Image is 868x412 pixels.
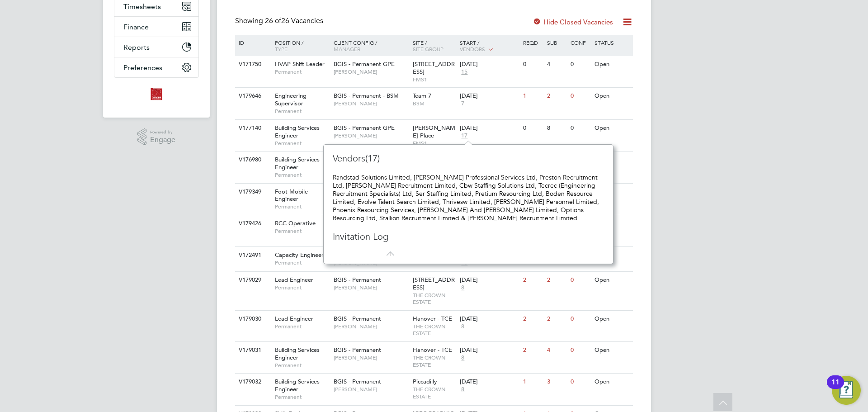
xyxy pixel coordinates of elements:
span: Permanent [275,259,329,266]
span: Piccadilly [413,378,437,385]
span: [PERSON_NAME] [334,284,408,291]
div: 0 [521,120,544,137]
div: [DATE] [460,276,519,284]
div: Position / [268,35,331,57]
span: [PERSON_NAME] Place [413,124,455,139]
div: Open [592,120,632,137]
span: FMS1 [413,140,456,147]
div: 2 [545,88,568,104]
div: 8 [545,120,568,137]
span: THE CROWN ESTATE [413,354,456,368]
span: Type [275,45,288,52]
span: Permanent [275,140,329,147]
span: Building Services Engineer [275,156,320,171]
div: Conf [568,35,592,50]
button: Reports [114,37,198,57]
div: [DATE] [460,378,519,386]
div: 0 [568,272,592,289]
div: 2 [521,311,544,327]
span: Permanent [275,171,329,179]
div: Client Config / [331,35,410,57]
span: BGIS - Permanent [334,346,381,354]
span: BGIS - Permanent [334,276,381,284]
span: 17 [460,132,469,140]
span: Lead Engineer [275,315,313,322]
span: Capacity Engineer [275,251,324,259]
div: V172491 [236,247,268,264]
span: 15 [460,68,469,76]
span: Permanent [275,362,329,369]
span: Preferences [123,63,162,72]
span: [PERSON_NAME] [334,386,408,393]
span: Permanent [275,393,329,401]
span: Reports [123,43,150,52]
span: Manager [334,45,360,52]
div: V179349 [236,184,268,200]
span: 26 of [265,16,281,25]
div: Open [592,342,632,359]
div: Randstad Solutions Limited, [PERSON_NAME] Professional Services Ltd, Preston Recruitment Ltd, [PE... [333,173,604,223]
div: 1 [521,88,544,104]
span: Site Group [413,45,443,52]
div: V177140 [236,120,268,137]
div: V179426 [236,215,268,232]
div: V171750 [236,56,268,73]
span: [PERSON_NAME] [334,100,408,107]
div: Start / [458,35,521,57]
div: [DATE] [460,346,519,354]
div: Open [592,272,632,289]
div: 4 [545,56,568,73]
span: [PERSON_NAME] [334,354,408,361]
div: V179032 [236,374,268,390]
div: Sub [545,35,568,50]
span: BGIS - Permanent [334,315,381,322]
div: 0 [568,342,592,359]
span: THE CROWN ESTATE [413,292,456,306]
div: 2 [545,311,568,327]
button: Finance [114,17,198,37]
div: Reqd [521,35,544,50]
div: 2 [521,272,544,289]
div: 0 [568,311,592,327]
div: Open [592,88,632,104]
span: Hanover - TCE [413,315,452,322]
div: V179029 [236,272,268,289]
span: Engage [150,136,175,144]
h3: Vendors(17) [333,152,491,164]
div: V179646 [236,88,268,104]
span: Finance [123,23,149,31]
span: 7 [460,100,466,108]
div: 2 [545,272,568,289]
div: 2 [521,342,544,359]
h3: Invitation Log [333,231,491,242]
div: V179030 [236,311,268,327]
div: [DATE] [460,61,519,68]
span: 8 [460,386,466,393]
img: optionsresourcing-logo-retina.png [149,87,164,101]
span: [STREET_ADDRESS] [413,276,455,291]
span: 8 [460,354,466,362]
span: BSM [413,100,456,107]
span: Timesheets [123,2,161,11]
span: Permanent [275,68,329,76]
a: Go to home page [114,87,199,101]
div: 0 [568,120,592,137]
span: BGIS - Permanent GPE [334,60,395,68]
span: BGIS - Permanent GPE [334,124,395,132]
div: 1 [521,374,544,390]
div: Open [592,374,632,390]
div: 3 [545,374,568,390]
div: [DATE] [460,124,519,132]
div: Open [592,56,632,73]
span: Engineering Supervisor [275,92,307,107]
button: Preferences [114,57,198,77]
div: ID [236,35,268,50]
span: Team 7 [413,92,431,99]
div: V176980 [236,152,268,168]
span: [PERSON_NAME] [334,323,408,330]
div: 0 [568,56,592,73]
div: 0 [521,56,544,73]
div: 0 [568,88,592,104]
span: THE CROWN ESTATE [413,323,456,337]
span: HVAP Shift Leader [275,60,325,68]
